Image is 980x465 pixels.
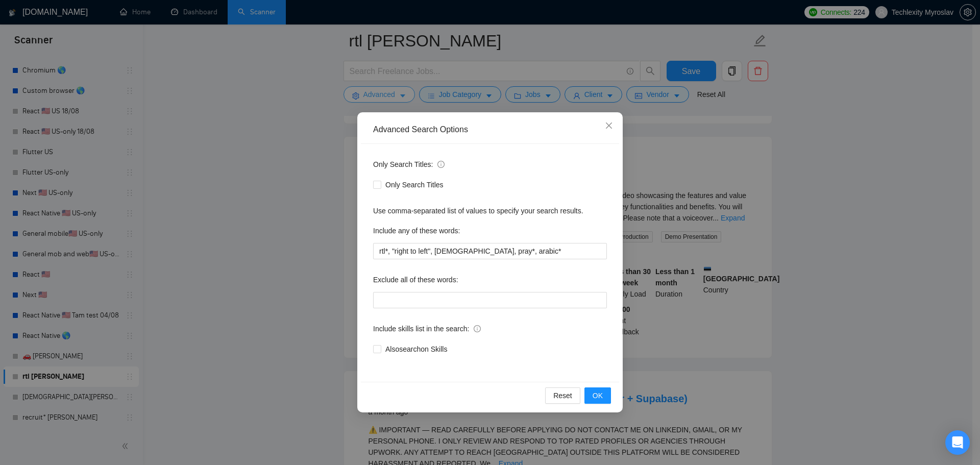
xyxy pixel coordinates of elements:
span: Only Search Titles [381,179,448,190]
label: Include any of these words: [373,223,460,239]
button: Reset [545,387,580,404]
div: Open Intercom Messenger [945,430,970,455]
span: info-circle [437,161,445,168]
div: Advanced Search Options [373,124,607,135]
div: Use comma-separated list of values to specify your search results. [373,205,607,216]
span: Only Search Titles: [373,159,445,170]
span: Reset [553,390,572,401]
label: Exclude all of these words: [373,272,458,288]
button: OK [584,387,611,404]
span: OK [593,390,603,401]
span: Also search on Skills [381,344,451,355]
button: Close [595,112,623,140]
span: Include skills list in the search: [373,323,481,334]
span: close [605,121,613,130]
span: info-circle [474,325,481,332]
